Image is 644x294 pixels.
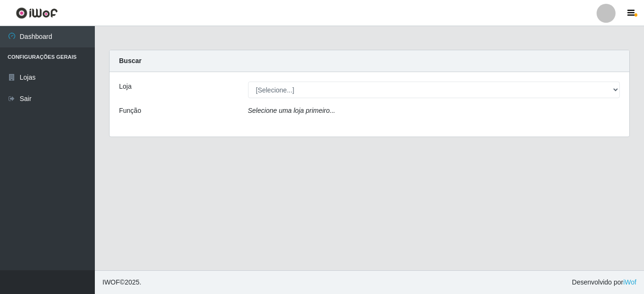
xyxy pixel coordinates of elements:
span: © 2025 . [102,277,141,287]
label: Função [119,106,141,116]
label: Loja [119,82,131,92]
i: Selecione uma loja primeiro... [248,107,335,114]
span: IWOF [102,278,120,286]
strong: Buscar [119,57,141,64]
a: iWof [623,278,636,286]
span: Desenvolvido por [572,277,636,287]
img: CoreUI Logo [16,7,58,19]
